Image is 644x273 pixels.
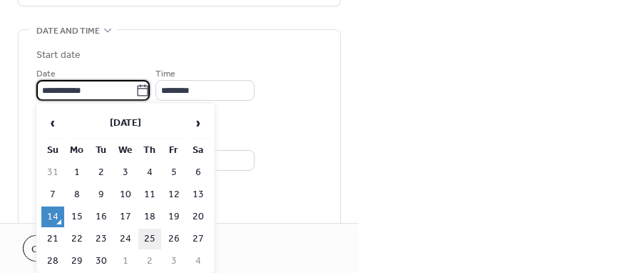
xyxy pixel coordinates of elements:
[163,251,185,272] td: 3
[90,140,113,161] th: Tu
[138,162,161,183] td: 4
[187,229,210,249] td: 27
[138,229,161,249] td: 25
[163,229,185,249] td: 26
[138,184,161,205] td: 11
[66,162,88,183] td: 1
[66,140,88,161] th: Mo
[188,109,209,137] span: ›
[163,162,185,183] td: 5
[138,251,161,272] td: 2
[31,242,69,257] span: Cancel
[90,207,113,227] td: 16
[163,140,185,161] th: Fr
[138,140,161,161] th: Th
[90,162,113,183] td: 2
[138,207,161,227] td: 18
[41,229,64,249] td: 21
[66,184,88,205] td: 8
[114,207,137,227] td: 17
[36,24,100,39] span: Date and time
[155,66,175,81] span: Time
[66,207,88,227] td: 15
[41,140,64,161] th: Su
[41,207,64,227] td: 14
[90,251,113,272] td: 30
[66,108,185,139] th: [DATE]
[42,109,63,137] span: ‹
[36,48,81,63] div: Start date
[41,162,64,183] td: 31
[163,184,185,205] td: 12
[114,229,137,249] td: 24
[187,251,210,272] td: 4
[187,184,210,205] td: 13
[114,251,137,272] td: 1
[163,207,185,227] td: 19
[114,184,137,205] td: 10
[41,251,64,272] td: 28
[23,235,78,262] button: Cancel
[41,184,64,205] td: 7
[114,140,137,161] th: We
[187,207,210,227] td: 20
[66,229,88,249] td: 22
[187,162,210,183] td: 6
[66,251,88,272] td: 29
[90,229,113,249] td: 23
[187,140,210,161] th: Sa
[90,184,113,205] td: 9
[36,66,56,81] span: Date
[114,162,137,183] td: 3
